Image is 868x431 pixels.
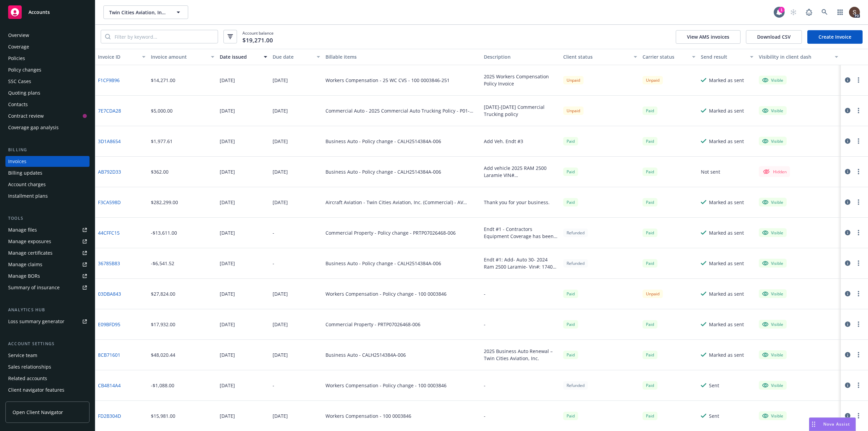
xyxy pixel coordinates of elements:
div: Workers Compensation - Policy change - 100 0003846 [325,290,447,297]
div: Paid [643,351,657,359]
div: - [484,290,486,297]
a: 7E7CDA28 [98,107,121,114]
div: Invoice ID [98,53,138,60]
a: Start snowing [787,5,800,19]
span: Paid [643,168,657,176]
div: Refunded [563,229,588,237]
div: $14,271.00 [151,77,175,84]
div: Drag to move [809,418,818,431]
div: -$6,541.52 [151,260,174,267]
div: SSC Cases [8,76,31,87]
button: Twin Cities Aviation, Inc. (Commercial) [103,5,188,19]
div: [DATE] [220,290,235,297]
div: Description [484,53,558,60]
div: Coverage gap analysis [8,122,59,133]
div: Refunded [563,381,588,390]
a: E09BFD95 [98,321,120,328]
div: Commercial Property - PRTP07026468-006 [325,321,420,328]
a: Search [818,5,831,19]
div: Marked as sent [709,138,744,145]
div: Billing [5,146,90,153]
div: Summary of insurance [8,282,60,293]
a: Manage files [5,224,90,235]
div: Endt #1 - Contractors Equipment Coverage has been deleted, Loss Payable info has been amended, Re... [484,226,558,240]
div: Sent [709,412,719,419]
span: Open Client Navigator [13,409,63,416]
div: $15,981.00 [151,412,175,419]
div: $362.00 [151,168,169,175]
div: Paid [563,137,578,145]
div: Visible [762,230,783,236]
span: Twin Cities Aviation, Inc. (Commercial) [109,9,168,16]
span: Nova Assist [823,421,850,427]
div: Paid [563,290,578,298]
div: Visible [762,291,783,297]
button: Carrier status [640,49,698,65]
span: Paid [643,381,657,390]
div: Due date [273,53,313,60]
div: Paid [643,412,657,420]
a: Invoices [5,156,90,167]
div: Overview [8,30,29,41]
div: Marked as sent [709,351,744,358]
div: [DATE] [220,138,235,145]
button: Billable items [323,49,481,65]
div: Business Auto - Policy change - CALH2514384A-006 [325,260,441,267]
div: Send result [701,53,746,60]
span: Accounts [28,9,50,15]
div: - [273,260,274,267]
a: Overview [5,30,90,41]
div: [DATE] [273,199,288,206]
div: Quoting plans [8,87,40,98]
a: Related accounts [5,373,90,384]
a: Accounts [5,3,90,22]
div: Visible [762,199,783,205]
button: Nova Assist [809,417,856,431]
div: [DATE]-[DATE] Commercial Trucking policy [484,103,558,118]
div: Contract review [8,111,44,121]
div: Sales relationships [8,361,51,372]
div: Endt #1: Add- Auto 30- 2024 Ram 2500 Laramie- Vin#: 1740; Delete Auto 15- 2023 GMC Sierra - Vin#:... [484,256,558,270]
div: Invoice amount [151,53,207,60]
span: Paid [563,351,578,359]
a: SSC Cases [5,76,90,87]
div: 2025 Workers Compensation Policy Invoice [484,73,558,87]
div: Commercial Property - Policy change - PRTP07026468-006 [325,229,456,236]
div: Paid [563,168,578,176]
div: - [484,412,486,419]
div: [DATE] [273,321,288,328]
a: Service team [5,350,90,361]
div: Marked as sent [709,290,744,297]
button: Invoice ID [95,49,148,65]
span: Paid [643,229,657,237]
button: View AMS invoices [676,30,741,44]
div: -$13,611.00 [151,229,177,236]
div: Marked as sent [709,229,744,236]
div: Visible [762,321,783,327]
span: Paid [563,320,578,329]
span: Paid [643,106,657,115]
div: [DATE] [220,260,235,267]
div: Workers Compensation - 100 0003846 [325,412,411,419]
div: [DATE] [220,382,235,389]
span: Paid [643,259,657,268]
div: Paid [563,198,578,207]
a: F3CA598D [98,199,121,206]
div: - [273,382,274,389]
div: Aircraft Aviation - Twin Cities Aviation, Inc. (Commercial) - AV 016711400-09 [325,199,479,206]
a: Policies [5,53,90,64]
div: Not sent [701,168,720,175]
div: Visible [762,138,783,144]
div: $1,977.61 [151,138,173,145]
div: $17,932.00 [151,321,175,328]
div: [DATE] [220,229,235,236]
a: 36785B83 [98,260,120,267]
div: Billable items [325,53,479,60]
a: 3D1A8654 [98,138,121,145]
div: Contacts [8,99,28,110]
button: Date issued [217,49,270,65]
div: Visible [762,352,783,358]
div: Add Veh. Endt #3 [484,138,523,145]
